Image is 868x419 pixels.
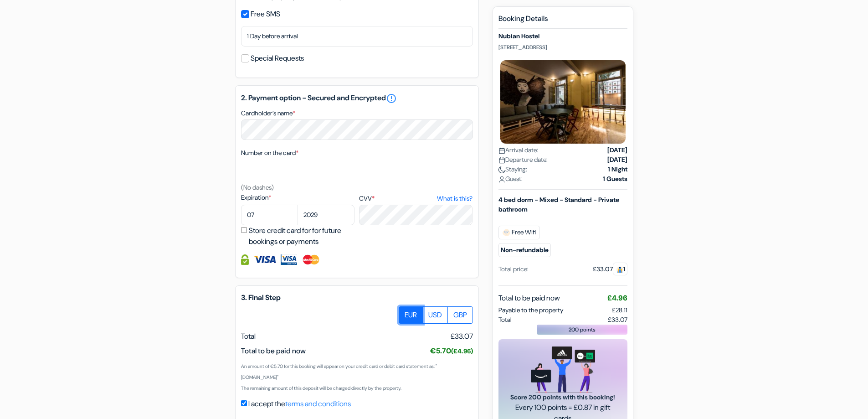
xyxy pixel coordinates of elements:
strong: [DATE] [607,155,627,165]
label: USD [422,306,448,324]
span: Total [241,331,256,341]
span: Score 200 points with this booking! [509,393,616,402]
small: Non-refundable [498,243,551,257]
strong: 1 Night [608,165,627,174]
span: 1 [613,263,627,275]
label: Store credit card for for future bookings or payments [249,225,357,247]
div: £33.07 [593,264,627,274]
img: user_icon.svg [498,176,505,183]
img: guest.svg [616,266,623,273]
img: Credit card information fully secured and encrypted [241,254,249,265]
label: Expiration [241,193,354,202]
span: Total to be paid now [498,293,560,304]
label: EUR [399,306,423,324]
span: Departure date: [498,155,548,165]
p: [STREET_ADDRESS] [498,44,627,51]
img: Master Card [302,254,320,265]
label: I accept the [248,398,351,409]
span: Arrival date: [498,145,538,155]
span: £33.07 [451,331,473,342]
span: £4.96 [607,293,627,303]
label: CVV [359,194,473,203]
span: 200 points [569,326,596,334]
label: Free SMS [251,8,280,21]
h5: 2. Payment option - Secured and Encrypted [241,93,473,104]
small: The remaining amount of this deposit will be charged directly by the property. [241,385,401,391]
label: Cardholder’s name [241,109,295,118]
h5: 3. Final Step [241,293,473,302]
small: (£4.96) [451,347,473,355]
span: Guest: [498,174,523,184]
a: error_outline [386,93,397,104]
b: 4 bed dorm - Mixed - Standard - Private bathroom [498,196,619,213]
img: Visa Electron [281,254,297,265]
strong: [DATE] [607,145,627,155]
img: moon.svg [498,166,505,173]
span: €5.70 [430,346,473,356]
span: £33.07 [608,315,627,325]
label: Special Requests [251,52,304,65]
span: Payable to the property [498,305,563,315]
span: Staying: [498,165,527,174]
img: gift_card_hero_new.png [531,347,595,393]
img: free_wifi.svg [503,229,510,236]
img: calendar.svg [498,157,505,164]
small: An amount of €5.70 for this booking will appear on your credit card or debit card statement as: "... [241,363,437,380]
div: Basic radio toggle button group [399,306,473,324]
a: terms and conditions [285,399,351,409]
small: (No dashes) [241,183,274,191]
span: £28.11 [612,306,627,314]
img: calendar.svg [498,147,505,154]
h5: Booking Details [498,14,627,29]
h5: Nubian Hostel [498,33,627,41]
a: What is this? [437,194,473,203]
span: Total to be paid now [241,346,306,356]
div: Total price: [498,264,529,274]
span: Free Wifi [498,226,540,239]
img: Visa [253,254,276,265]
label: Number on the card [241,148,298,158]
span: Total [498,315,512,325]
label: GBP [447,306,473,324]
strong: 1 Guests [603,174,627,184]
